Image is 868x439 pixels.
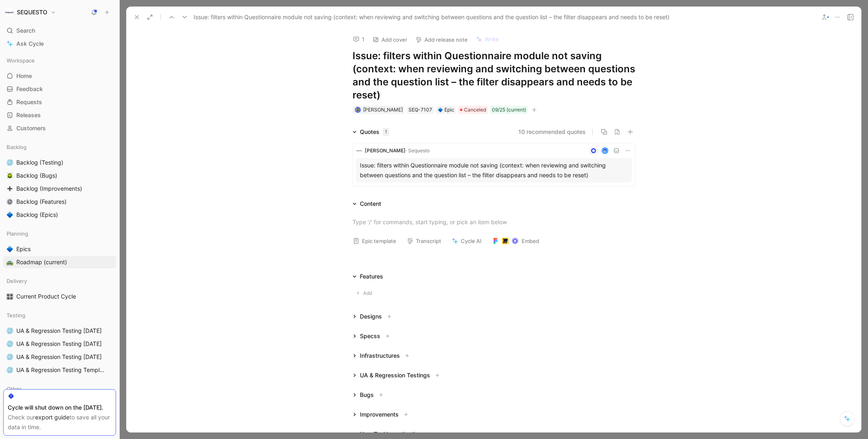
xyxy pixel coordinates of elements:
[349,331,396,341] div: Specss
[5,365,15,375] button: 🌐
[7,341,13,347] img: 🌐
[349,312,397,321] div: Designs
[16,245,31,253] span: Epics
[3,7,58,18] button: SEQUESTOSEQUESTO
[489,235,543,247] button: Embed
[3,183,116,195] a: ➕Backlog (Improvements)
[403,235,445,247] button: Transcript
[3,309,116,321] div: Testing
[16,211,58,219] span: Backlog (Epics)
[349,235,400,247] button: Epic template
[349,199,384,209] div: Content
[3,54,116,67] div: Workspace
[360,370,430,380] div: UA & Regression Testings
[7,185,13,192] img: ➕
[5,292,15,301] button: 🎛️
[16,366,105,374] span: UA & Regression Testing Template
[369,34,411,45] button: Add cover
[17,9,47,16] h1: SEQUESTO
[360,429,424,439] div: New Tool Investigations
[3,109,116,121] a: Releases
[3,83,116,95] a: Feedback
[3,275,116,303] div: Delivery🎛️Current Product Cycle
[5,210,15,220] button: 🔷
[3,243,116,255] a: 🔷Epics
[5,171,15,181] button: 🪲
[349,351,415,361] div: Infrastructures
[349,33,368,45] button: 1
[3,70,116,82] a: Home
[7,367,13,373] img: 🌐
[7,230,28,238] span: Planning
[360,390,374,400] div: Bugs
[365,147,406,154] span: [PERSON_NAME]
[363,289,375,297] span: Add
[16,292,76,301] span: Current Product Cycle
[35,414,69,421] a: export guide
[16,185,82,193] span: Backlog (Improvements)
[3,141,116,221] div: Backlog🌐Backlog (Testing)🪲Backlog (Bugs)➕Backlog (Improvements)⚙️Backlog (Features)🔷Backlog (Epics)
[485,36,499,43] span: Write
[8,412,112,432] div: Check our to save all your data in time.
[438,107,443,112] img: 🔷
[458,106,488,114] div: Canceled
[16,353,102,361] span: UA & Regression Testing [DATE]
[7,259,13,265] img: 🛣️
[412,34,471,45] button: Add release note
[3,38,116,50] a: Ask Cycle
[436,106,456,114] div: 🔷Epic
[360,272,383,281] div: Features
[360,410,399,419] div: Improvements
[360,312,382,321] div: Designs
[3,383,116,395] div: Other
[16,124,46,132] span: Customers
[3,275,116,287] div: Delivery
[7,293,13,300] img: 🎛️
[3,325,116,337] a: 🌐UA & Regression Testing [DATE]
[3,141,116,153] div: Backlog
[16,172,57,180] span: Backlog (Bugs)
[7,143,27,151] span: Backlog
[7,212,13,218] img: 🔷
[438,106,454,114] div: Epic
[3,309,116,376] div: Testing🌐UA & Regression Testing [DATE]🌐UA & Regression Testing [DATE]🌐UA & Regression Testing [DA...
[356,147,362,154] img: logo
[3,122,116,134] a: Customers
[16,327,102,335] span: UA & Regression Testing [DATE]
[16,158,63,167] span: Backlog (Testing)
[3,256,116,268] a: 🛣️Roadmap (current)
[353,288,379,299] button: Add
[349,410,414,419] div: Improvements
[16,198,67,206] span: Backlog (Features)
[7,328,13,334] img: 🌐
[349,370,446,380] div: UA & Regression Testings
[3,196,116,208] a: ⚙️Backlog (Features)
[5,257,15,267] button: 🛣️
[16,111,41,119] span: Releases
[7,385,21,393] span: Other
[464,106,486,114] span: Canceled
[3,227,116,268] div: Planning🔷Epics🛣️Roadmap (current)
[353,49,635,102] h1: Issue: filters within Questionnaire module not saving (context: when reviewing and switching betw...
[5,244,15,254] button: 🔷
[5,158,15,167] button: 🌐
[3,209,116,221] a: 🔷Backlog (Epics)
[360,127,389,137] div: Quotes
[8,403,112,412] div: Cycle will shut down on the [DATE].
[16,26,35,36] span: Search
[602,148,607,154] img: avatar
[406,147,430,154] span: · Sequesto
[16,340,102,348] span: UA & Regression Testing [DATE]
[349,390,389,400] div: Bugs
[448,235,485,247] button: Cycle AI
[408,106,432,114] div: SEQ-7107
[5,352,15,362] button: 🌐
[5,197,15,207] button: ⚙️
[16,98,42,106] span: Requests
[363,107,403,113] span: [PERSON_NAME]
[355,108,360,112] img: avatar
[3,364,116,376] a: 🌐UA & Regression Testing Template
[7,159,13,166] img: 🌐
[16,85,43,93] span: Feedback
[5,184,15,194] button: ➕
